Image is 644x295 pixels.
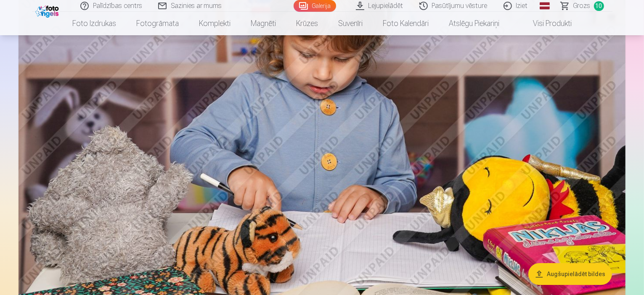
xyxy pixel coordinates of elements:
[62,12,126,35] a: Foto izdrukas
[509,12,582,35] a: Visi produkti
[573,1,591,11] span: Grozs
[189,12,241,35] a: Komplekti
[373,12,439,35] a: Foto kalendāri
[286,12,328,35] a: Krūzes
[328,12,373,35] a: Suvenīri
[126,12,189,35] a: Fotogrāmata
[528,263,612,285] button: Augšupielādēt bildes
[594,1,604,11] span: 10
[241,12,286,35] a: Magnēti
[35,3,61,18] img: /fa1
[439,12,509,35] a: Atslēgu piekariņi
